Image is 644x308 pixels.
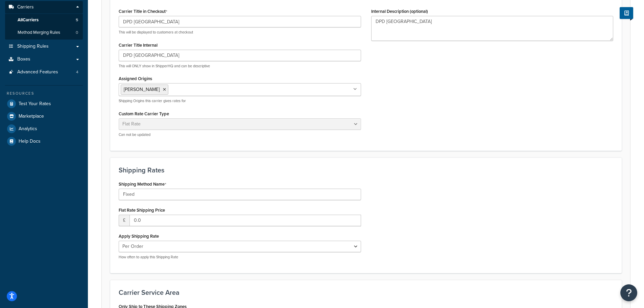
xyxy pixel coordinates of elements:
[119,215,129,226] span: £
[119,9,167,14] label: Carrier Title in Checkout
[5,53,83,66] a: Boxes
[119,132,361,137] p: Can not be updated
[5,66,83,78] a: Advanced Features4
[371,16,614,41] textarea: DPD [GEOGRAPHIC_DATA]
[76,30,78,35] span: 0
[5,14,83,26] a: AllCarriers5
[620,7,633,19] button: Show Help Docs
[620,284,637,301] button: Open Resource Center
[5,98,83,110] a: Test Your Rates
[119,208,165,213] label: Flat Rate Shipping Price
[371,9,428,14] label: Internal Description (optional)
[5,1,83,40] li: Carriers
[76,69,78,75] span: 4
[19,114,44,119] span: Marketplace
[5,135,83,147] a: Help Docs
[119,64,361,69] p: This will ONLY show in ShipperHQ and can be descriptive
[5,110,83,122] a: Marketplace
[119,182,166,187] label: Shipping Method Name
[119,76,152,81] label: Assigned Origins
[119,289,613,296] h3: Carrier Service Area
[17,44,49,49] span: Shipping Rules
[5,26,83,39] li: Method Merging Rules
[19,126,37,132] span: Analytics
[124,86,160,93] span: [PERSON_NAME]
[5,91,83,96] div: Resources
[5,40,83,53] a: Shipping Rules
[76,17,78,23] span: 5
[119,166,613,174] h3: Shipping Rates
[119,30,361,35] p: This will be displayed to customers at checkout
[119,98,361,103] p: Shipping Origins this carrier gives rates for
[19,139,41,144] span: Help Docs
[19,101,51,107] span: Test Your Rates
[119,234,159,239] label: Apply Shipping Rate
[5,1,83,14] a: Carriers
[18,17,39,23] span: All Carriers
[119,255,361,260] p: How often to apply this Shipping Rate
[18,30,60,35] span: Method Merging Rules
[17,56,30,62] span: Boxes
[17,4,34,10] span: Carriers
[5,26,83,39] a: Method Merging Rules0
[5,66,83,78] li: Advanced Features
[119,111,169,116] label: Custom Rate Carrier Type
[5,123,83,135] a: Analytics
[17,69,58,75] span: Advanced Features
[119,43,158,48] label: Carrier Title Internal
